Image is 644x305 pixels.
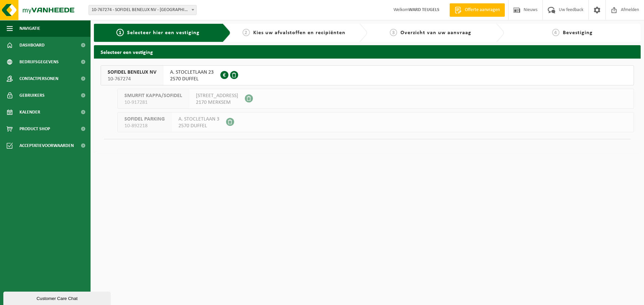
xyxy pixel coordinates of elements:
span: 2170 MERKSEM [196,99,238,106]
span: [STREET_ADDRESS] [196,92,238,99]
span: Kies uw afvalstoffen en recipiënten [253,30,345,35]
span: Dashboard [19,37,45,54]
span: Navigatie [19,20,40,37]
span: Overzicht van uw aanvraag [400,30,471,35]
h2: Selecteer een vestiging [94,45,641,58]
span: 10-767274 - SOFIDEL BENELUX NV - DUFFEL [89,5,197,15]
span: Product Shop [19,121,50,137]
span: 3 [390,29,397,36]
span: 10-892218 [124,123,165,129]
iframe: chat widget [3,290,112,305]
span: 10-917281 [124,99,182,106]
span: Gebruikers [19,87,45,104]
span: 2570 DUFFEL [178,123,219,129]
span: Selecteer hier een vestiging [127,30,200,35]
span: 2570 DUFFEL [170,76,214,82]
span: A. STOCLETLAAN 3 [178,116,219,123]
span: SMURFIT KAPPA/SOFIDEL [124,92,182,99]
span: 2 [243,29,250,36]
span: SOFIDEL PARKING [124,116,165,123]
span: 1 [116,29,124,36]
a: Offerte aanvragen [449,3,505,17]
span: Offerte aanvragen [463,7,501,13]
span: Bevestiging [563,30,593,35]
span: 10-767274 - SOFIDEL BENELUX NV - DUFFEL [89,5,196,15]
span: Contactpersonen [19,70,58,87]
button: SOFIDEL BENELUX NV 10-767274 A. STOCLETLAAN 232570 DUFFEL [101,65,634,85]
span: Acceptatievoorwaarden [19,137,74,154]
span: 4 [552,29,559,36]
span: A. STOCLETLAAN 23 [170,69,214,76]
span: Kalender [19,104,40,121]
strong: WARD TEUGELS [409,7,439,12]
span: 10-767274 [108,76,156,82]
span: Bedrijfsgegevens [19,54,59,70]
span: SOFIDEL BENELUX NV [108,69,156,76]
